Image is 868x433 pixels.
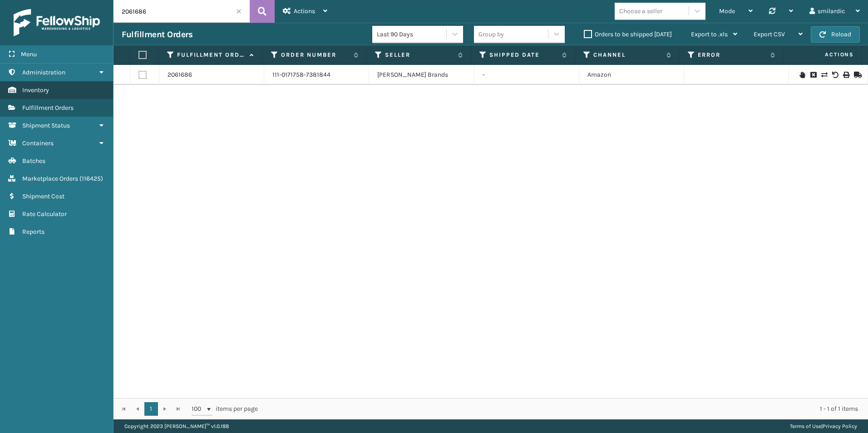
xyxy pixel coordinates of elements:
a: Terms of Use [790,423,821,429]
div: Group by [478,30,504,39]
span: Fulfillment Orders [22,104,74,112]
span: Rate Calculator [22,210,67,218]
span: Containers [22,139,54,147]
span: Export CSV [754,30,785,38]
label: Fulfillment Order Id [177,51,245,59]
span: Menu [21,50,37,58]
label: Error [698,51,766,59]
label: Order Number [281,51,349,59]
p: Copyright 2023 [PERSON_NAME]™ v 1.0.188 [124,419,229,433]
a: 2061686 [168,70,192,79]
label: Orders to be shipped [DATE] [584,30,672,38]
label: Seller [385,51,453,59]
span: Shipment Status [22,122,70,129]
a: 111-0171758-7381844 [272,70,330,79]
span: Reports [22,228,44,236]
label: Channel [593,51,661,59]
span: Export to .xls [691,30,728,38]
div: Last 90 Days [377,30,447,39]
i: Mark as Shipped [854,72,859,78]
span: Actions [294,7,315,15]
img: logo [14,9,100,36]
span: Shipment Cost [22,192,64,200]
div: | [790,419,857,433]
span: items per page [192,402,258,416]
span: ( 116425 ) [79,175,103,182]
i: Change shipping [821,72,827,78]
div: 1 - 1 of 1 items [271,404,858,413]
a: Privacy Policy [823,423,857,429]
label: Shipped Date [489,51,557,59]
h3: Fulfillment Orders [122,29,192,40]
td: [PERSON_NAME] Brands [369,65,474,85]
i: Cancel Fulfillment Order [810,72,816,78]
span: 100 [192,404,205,413]
span: Administration [22,69,65,76]
i: On Hold [799,72,805,78]
span: Inventory [22,86,49,94]
i: Void Label [832,72,838,78]
i: Print Label [843,72,848,78]
span: Marketplace Orders [22,175,78,182]
div: Choose a seller [619,6,662,16]
span: Batches [22,157,45,165]
td: - [474,65,579,85]
span: Mode [719,7,735,15]
button: Reload [811,26,860,43]
td: Amazon [579,65,684,85]
a: 1 [144,402,158,416]
span: Actions [786,47,859,62]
